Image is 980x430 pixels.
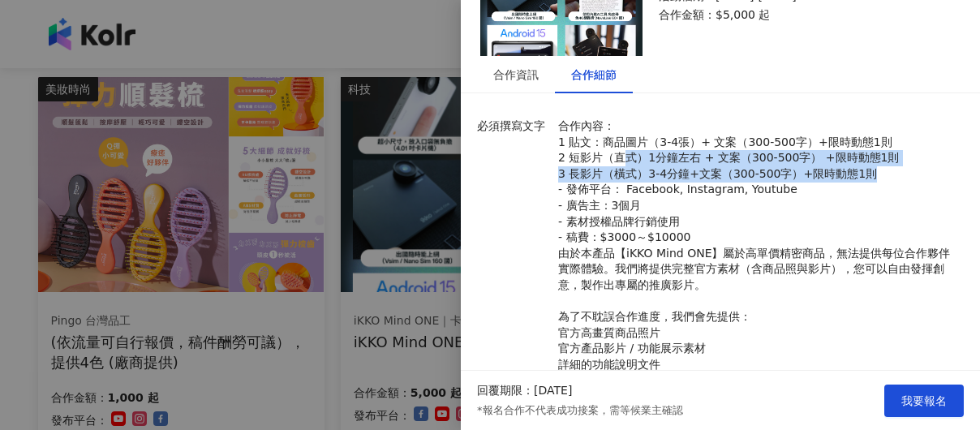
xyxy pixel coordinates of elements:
p: *報名合作不代表成功接案，需等候業主確認 [477,403,683,418]
p: 回覆期限：[DATE] [477,383,572,399]
span: 我要報名 [901,394,947,407]
p: 合作金額： $5,000 起 [659,7,944,24]
div: 合作細節 [571,66,617,84]
p: 合作內容： 1 貼文：商品圖片（3-4張）+ 文案（300-500字）+限時動態1則 2 短影片（直式）1分鐘左右 + 文案（300-500字） +限時動態1則 3 長影片（橫式）3-4分鐘+文... [558,118,956,405]
button: 我要報名 [884,385,964,417]
p: 必須撰寫文字 [477,118,550,135]
div: 合作資訊 [493,66,539,84]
